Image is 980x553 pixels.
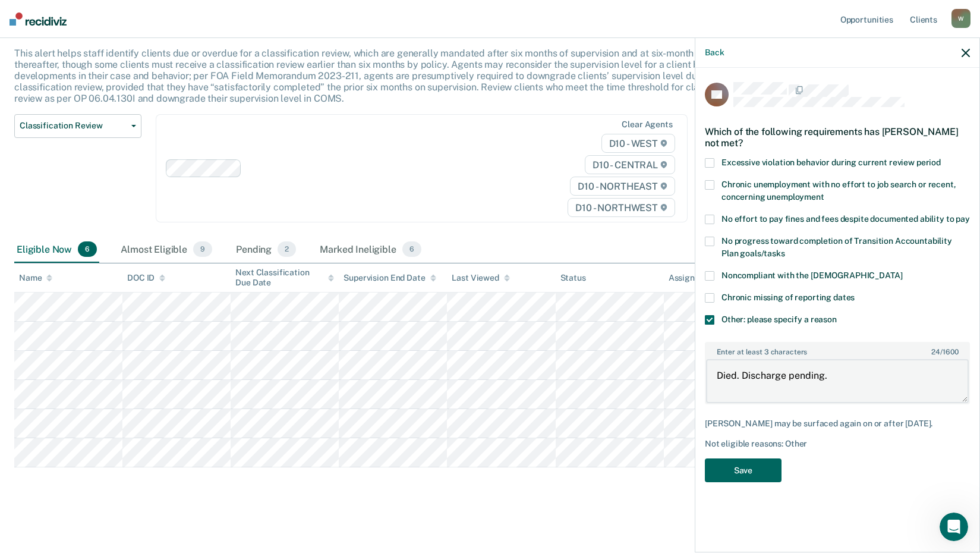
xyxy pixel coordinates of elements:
[317,237,424,263] div: Marked Ineligible
[14,237,99,263] div: Eligible Now
[402,241,421,257] span: 6
[234,237,298,263] div: Pending
[118,237,215,263] div: Almost Eligible
[706,359,969,403] textarea: Died. Discharge pending.
[601,134,675,153] span: D10 - WEST
[940,513,968,541] iframe: Intercom live chat
[585,155,675,174] span: D10 - CENTRAL
[14,48,743,105] p: This alert helps staff identify clients due or overdue for a classification review, which are gen...
[706,343,969,356] label: Enter at least 3 characters
[705,458,782,483] button: Save
[931,348,958,356] span: / 1600
[705,419,970,429] div: [PERSON_NAME] may be surfaced again on or after [DATE].
[568,198,675,217] span: D10 - NORTHWEST
[278,241,296,257] span: 2
[622,120,672,130] div: Clear agents
[951,9,970,28] div: W
[560,273,586,283] div: Status
[705,48,724,58] button: Back
[721,315,837,324] span: Other: please specify a reason
[10,12,67,26] img: Recidiviz
[721,293,855,302] span: Chronic missing of reporting dates
[721,158,941,167] span: Excessive violation behavior during current review period
[193,241,212,257] span: 9
[705,439,970,449] div: Not eligible reasons: Other
[78,241,97,257] span: 6
[721,236,952,258] span: No progress toward completion of Transition Accountability Plan goals/tasks
[344,273,436,283] div: Supervision End Date
[20,121,127,131] span: Classification Review
[452,273,509,283] div: Last Viewed
[127,273,165,283] div: DOC ID
[721,180,956,202] span: Chronic unemployment with no effort to job search or recent, concerning unemployment
[721,214,970,224] span: No effort to pay fines and fees despite documented ability to pay
[669,273,724,283] div: Assigned to
[235,268,334,288] div: Next Classification Due Date
[19,273,52,283] div: Name
[705,117,970,158] div: Which of the following requirements has [PERSON_NAME] not met?
[721,271,902,280] span: Noncompliant with the [DEMOGRAPHIC_DATA]
[570,177,675,196] span: D10 - NORTHEAST
[931,348,940,356] span: 24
